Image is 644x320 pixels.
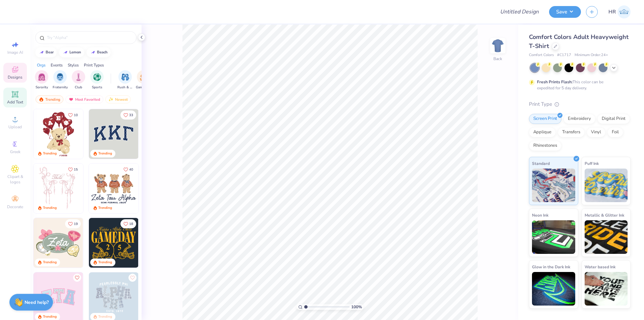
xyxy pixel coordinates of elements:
[557,52,571,58] span: # C1717
[89,109,139,159] img: 3b9aba4f-e317-4aa7-a679-c95a879539bd
[89,164,139,213] img: a3be6b59-b000-4a72-aad0-0c575b892a6b
[120,165,136,174] button: Like
[532,220,575,254] img: Neon Ink
[65,110,81,120] button: Like
[98,205,112,211] div: Trending
[585,220,628,254] img: Metallic & Glitter Ink
[98,260,112,265] div: Trending
[491,39,504,52] img: Back
[120,110,136,120] button: Like
[575,52,608,58] span: Minimum Order: 24 +
[120,219,136,228] button: Like
[7,50,23,55] span: Image AI
[34,164,83,213] img: 83dda5b0-2158-48ca-832c-f6b4ef4c4536
[37,62,46,68] div: Orgs
[585,263,615,270] span: Water based Ink
[73,274,81,282] button: Like
[493,56,502,62] div: Back
[608,8,616,16] span: HR
[532,212,548,219] span: Neon Ink
[563,114,595,124] div: Embroidery
[74,222,78,226] span: 19
[537,79,573,85] strong: Fresh Prints Flash:
[529,141,561,151] div: Rhinestones
[558,127,585,137] div: Transfers
[72,70,85,90] button: filter button
[35,47,57,57] button: bear
[136,85,151,90] span: Game Day
[3,174,27,185] span: Clipart & logos
[83,218,132,268] img: d6d5c6c6-9b9a-4053-be8a-bdf4bacb006d
[597,114,630,124] div: Digital Print
[97,50,108,54] div: beach
[138,164,188,213] img: d12c9beb-9502-45c7-ae94-40b97fdd6040
[140,73,148,81] img: Game Day Image
[35,70,48,90] div: filter for Sorority
[121,73,129,81] img: Rush & Bid Image
[90,70,104,90] button: filter button
[351,304,362,310] span: 100 %
[65,165,81,174] button: Like
[138,218,188,268] img: 2b704b5a-84f6-4980-8295-53d958423ff9
[8,75,22,80] span: Designs
[65,95,103,103] div: Most Favorited
[105,95,131,103] div: Newest
[74,113,78,117] span: 10
[129,113,133,117] span: 33
[43,260,57,265] div: Trending
[46,50,54,54] div: bear
[618,5,631,18] img: Hazel Del Rosario
[585,169,628,202] img: Puff Ink
[117,70,133,90] div: filter for Rush & Bid
[7,204,23,210] span: Decorate
[129,168,133,171] span: 40
[585,212,624,219] span: Metallic & Glitter Ink
[529,100,631,108] div: Print Type
[93,73,101,81] img: Sports Image
[87,47,111,57] button: beach
[53,70,68,90] div: filter for Fraternity
[585,272,628,306] img: Water based Ink
[529,127,556,137] div: Applique
[108,97,114,102] img: Newest.gif
[532,169,575,202] img: Standard
[549,6,581,18] button: Save
[532,160,550,167] span: Standard
[607,127,623,137] div: Foil
[53,70,68,90] button: filter button
[89,218,139,268] img: b8819b5f-dd70-42f8-b218-32dd770f7b03
[136,70,151,90] div: filter for Game Day
[35,70,48,90] button: filter button
[34,109,83,159] img: 587403a7-0594-4a7f-b2bd-0ca67a3ff8dd
[608,5,631,18] a: HR
[43,314,57,319] div: Trending
[51,62,63,68] div: Events
[117,70,133,90] button: filter button
[532,263,570,270] span: Glow in the Dark Ink
[92,85,102,90] span: Sports
[529,52,554,58] span: Comfort Colors
[38,73,46,81] img: Sorority Image
[74,168,78,171] span: 15
[34,218,83,268] img: 010ceb09-c6fc-40d9-b71e-e3f087f73ee6
[59,47,84,57] button: lemon
[36,85,48,90] span: Sorority
[98,151,112,156] div: Trending
[129,222,133,226] span: 18
[43,205,57,211] div: Trending
[532,272,575,306] img: Glow in the Dark Ink
[39,97,44,102] img: trending.gif
[8,124,22,130] span: Upload
[75,73,82,81] img: Club Image
[136,70,151,90] button: filter button
[529,33,629,50] span: Comfort Colors Adult Heavyweight T-Shirt
[69,50,81,54] div: lemon
[10,149,20,154] span: Greek
[84,62,104,68] div: Print Types
[46,34,132,41] input: Try "Alpha"
[56,73,64,81] img: Fraternity Image
[68,97,74,102] img: most_fav.gif
[36,95,63,103] div: Trending
[65,219,81,228] button: Like
[98,314,112,319] div: Trending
